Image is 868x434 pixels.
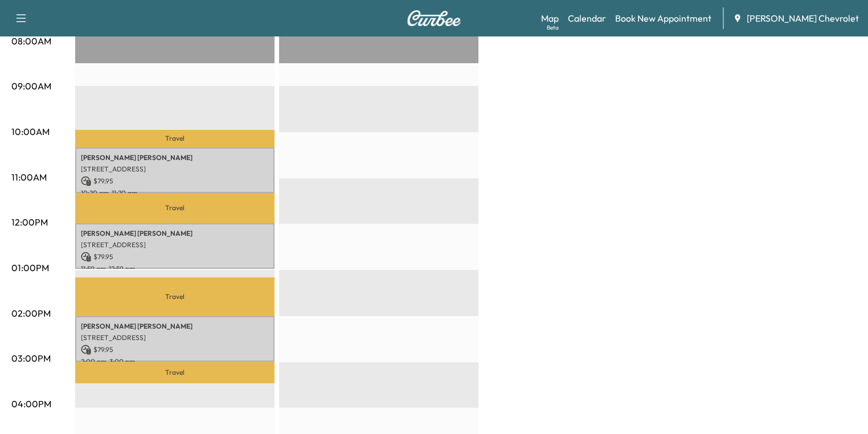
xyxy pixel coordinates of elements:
p: $ 79.95 [81,345,269,355]
p: [STREET_ADDRESS] [81,165,269,174]
p: $ 79.95 [81,176,269,186]
p: 08:00AM [11,34,51,48]
p: 10:20 am - 11:20 am [81,189,269,198]
img: Curbee Logo [407,10,461,26]
p: Travel [75,130,275,148]
p: 2:00 pm - 3:00 pm [81,357,269,366]
p: 09:00AM [11,79,51,93]
p: 02:00PM [11,306,51,320]
p: 10:00AM [11,125,50,138]
p: [PERSON_NAME] [PERSON_NAME] [81,322,269,331]
p: 11:00AM [11,170,47,184]
p: [STREET_ADDRESS] [81,240,269,249]
p: 01:00PM [11,261,49,275]
a: MapBeta [541,11,559,25]
p: [PERSON_NAME] [PERSON_NAME] [81,229,269,238]
p: 11:59 am - 12:59 pm [81,264,269,273]
p: 12:00PM [11,215,48,229]
p: Travel [75,277,275,316]
p: [STREET_ADDRESS] [81,333,269,342]
p: Travel [75,193,275,223]
p: $ 79.95 [81,252,269,262]
a: Calendar [568,11,606,25]
a: Book New Appointment [615,11,711,25]
p: 04:00PM [11,397,51,411]
div: Beta [547,23,559,32]
p: [PERSON_NAME] [PERSON_NAME] [81,153,269,162]
p: 03:00PM [11,351,51,365]
p: Travel [75,362,275,383]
